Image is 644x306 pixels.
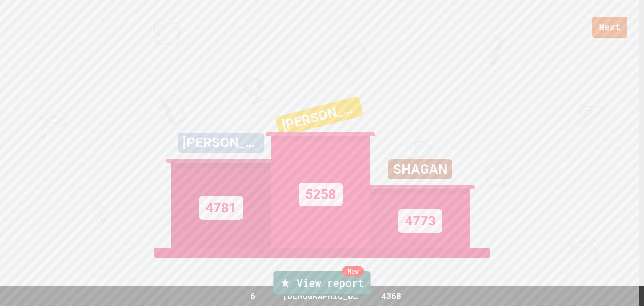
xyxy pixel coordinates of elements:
a: View report [273,271,370,296]
div: [PERSON_NAME] [275,96,364,137]
div: 5258 [299,183,343,206]
div: New [342,266,364,277]
div: SHAGAN [388,159,452,179]
a: Next [592,17,627,38]
div: 4781 [199,196,243,220]
div: [PERSON_NAME] [178,133,264,153]
div: 4773 [398,209,442,233]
